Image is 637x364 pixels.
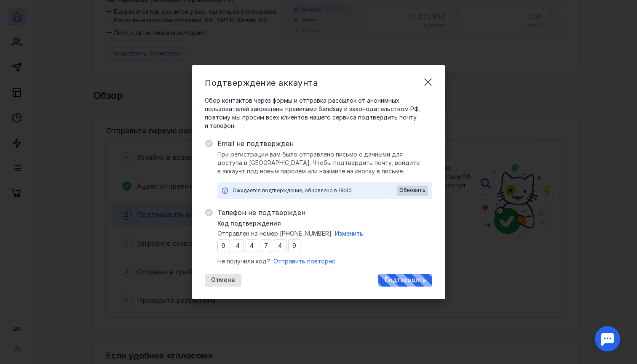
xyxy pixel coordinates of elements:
[217,207,432,218] span: Телефон не подтвержден
[246,239,258,252] input: 0
[273,257,336,266] button: Отправить повторно
[205,78,318,88] span: Подтверждение аккаунта
[288,239,301,252] input: 0
[274,239,286,252] input: 0
[273,258,336,265] span: Отправить повторно
[211,276,235,284] span: Отмена
[217,138,432,149] span: Email не подтвержден
[335,230,363,237] span: Изменить
[217,219,281,228] span: Код подтверждения
[232,239,244,252] input: 0
[205,274,241,287] button: Отмена
[397,186,428,196] button: Обновить
[217,239,230,252] input: 0
[217,150,432,175] span: При регистрации вам было отправлено письмо с данными для доступа в [GEOGRAPHIC_DATA]. Чтобы подтв...
[335,229,363,238] button: Изменить
[217,257,270,266] span: Не получили код?
[399,187,426,193] span: Обновить
[217,229,332,238] span: Отправлен на номер [PHONE_NUMBER]
[205,96,432,130] span: Сбор контактов через формы и отправка рассылок от анонимных пользователей запрещены правилами Sen...
[233,186,397,195] div: Ожидается подтверждение, обновлено в 18:30
[260,239,273,252] input: 0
